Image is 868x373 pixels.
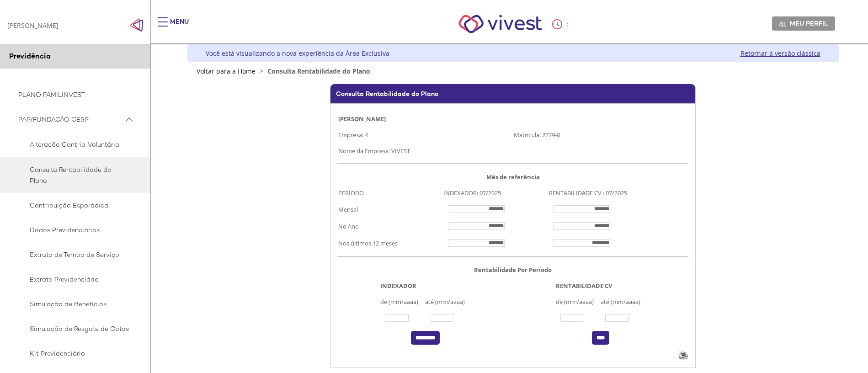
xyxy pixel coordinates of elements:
[257,67,266,75] span: >
[197,67,256,75] a: Voltar para a Home
[18,200,129,211] span: Contribuição Esporádica
[337,201,442,218] td: Mensal
[600,293,646,309] td: até (mm/aaaa)
[337,143,688,159] td: Nome da Empresa: VIVEST
[337,111,688,127] td: [PERSON_NAME]
[18,274,129,285] span: Extrato Previdenciário
[552,19,570,29] div: :
[337,218,442,234] td: No Ano
[267,67,370,75] span: Consulta Rentabilidade do Plano
[18,139,129,150] span: Alteração Contrib. Voluntária
[330,84,696,103] div: Consulta Rentabilidade do Plano
[678,349,688,361] img: printer_off.png
[424,293,471,309] td: até (mm/aaaa)
[18,164,129,186] span: Consulta Rentabilidade do Plano
[772,16,835,30] a: Meu perfil
[170,17,189,36] div: Menu
[448,5,552,43] img: Vivest
[513,127,688,143] td: Matrícula: 2779-8
[548,185,688,201] td: RENTABILIDADE CV : 07/2025
[790,19,828,27] span: Meu perfil
[779,21,786,27] img: Meu perfil
[337,185,442,201] td: PERÍODO
[337,127,513,143] td: Empresa: 4
[9,51,51,61] span: Previdência
[486,173,540,181] b: Mês de referência
[130,18,144,32] span: Click to close side navigation.
[337,234,442,251] td: Nos últimos 12 meses
[556,282,612,290] b: RENTABILIDADE CV
[380,282,416,290] b: INDEXADOR
[442,185,548,201] td: INDEXADOR: 07/2025
[18,323,129,334] span: Simulação de Resgate de Cotas
[18,114,123,125] span: PAP/FUNDAÇÃO CESP
[18,249,129,260] span: Extrato de Tempo de Serviço
[130,18,144,32] img: Fechar menu
[474,266,552,274] b: Rentabilidade Por Período
[18,224,129,235] span: Dados Previdenciários
[7,21,59,30] div: [PERSON_NAME]
[379,293,424,309] td: de (mm/aaaa)
[18,298,129,309] span: Simulação de Benefícios
[206,49,389,58] div: Você está visualizando a nova experiência da Área Exclusiva
[18,348,129,359] span: Kit Previdenciário
[555,293,600,309] td: de (mm/aaaa)
[740,49,820,58] a: Retornar à versão clássica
